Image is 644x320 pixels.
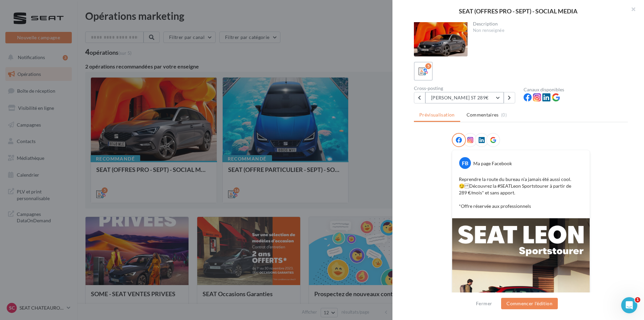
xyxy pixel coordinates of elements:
[459,157,471,169] div: FB
[467,111,499,118] span: Commentaires
[403,8,633,14] div: SEAT (OFFRES PRO - SEPT) - SOCIAL MEDIA
[425,92,504,103] button: [PERSON_NAME] ST 289€
[425,63,431,69] div: 5
[501,112,507,118] span: (0)
[621,297,637,313] iframe: Intercom live chat
[635,297,640,303] span: 1
[473,160,512,167] div: Ma page Facebook
[524,87,628,92] div: Canaux disponibles
[501,298,558,309] button: Commencer l'édition
[459,176,583,210] p: Reprendre la route du bureau n’a jamais été aussi cool. 😏 Découvrez la #SEATLeon Sportstourer à p...
[473,21,623,26] div: Description
[473,28,623,34] div: Non renseignée
[414,86,518,91] div: Cross-posting
[473,300,495,308] button: Fermer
